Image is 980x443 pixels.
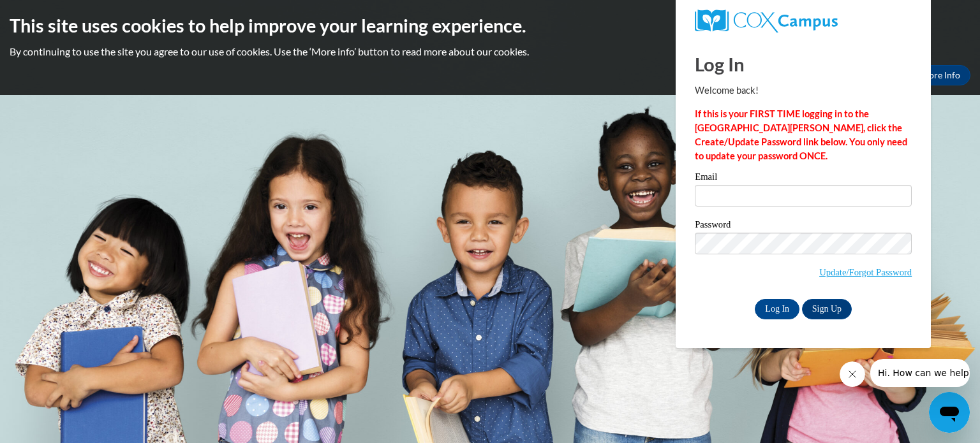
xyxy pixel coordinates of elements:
[695,10,912,33] a: COX Campus
[802,299,852,319] a: Sign Up
[695,108,907,161] strong: If this is your FIRST TIME logging in to the [GEOGRAPHIC_DATA][PERSON_NAME], click the Create/Upd...
[929,392,970,433] iframe: Button to launch messaging window
[10,13,970,38] h2: This site uses cookies to help improve your learning experience.
[840,361,865,387] iframe: Close message
[755,299,799,319] input: Log In
[8,9,103,19] span: Hi. How can we help?
[10,45,970,59] p: By continuing to use the site you agree to our use of cookies. Use the ‘More info’ button to read...
[870,359,970,387] iframe: Message from company
[695,220,912,233] label: Password
[819,267,912,277] a: Update/Forgot Password
[695,172,912,185] label: Email
[695,10,838,33] img: COX Campus
[695,51,912,77] h1: Log In
[695,84,912,98] p: Welcome back!
[910,65,970,85] a: More Info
